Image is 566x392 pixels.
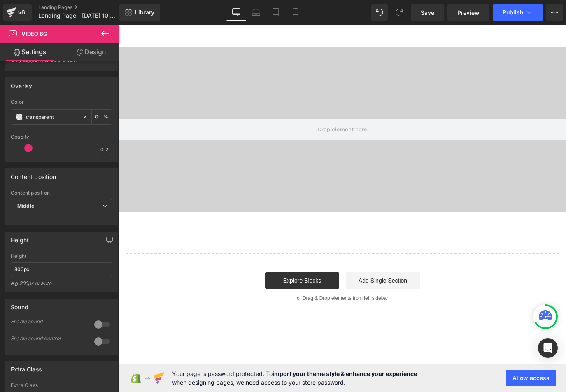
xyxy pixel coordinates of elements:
[16,7,27,18] div: v6
[503,9,523,16] span: Publish
[11,57,112,69] div: Only support for UCare CDN
[266,4,286,21] a: Tablet
[20,271,427,276] p: or Drag & Drop elements from left sidebar
[447,4,489,21] a: Preview
[38,4,133,11] a: Landing Pages
[11,383,112,388] div: Extra Class
[92,110,112,124] div: %
[26,112,79,121] input: Color
[61,43,121,61] a: Design
[371,4,388,21] button: Undo
[21,30,47,37] span: Video Bg
[493,4,543,21] button: Publish
[11,134,112,140] div: Opacity
[506,370,556,386] button: Allow access
[3,4,32,21] a: v6
[135,9,154,16] span: Library
[546,4,563,21] button: More
[457,8,480,17] span: Preview
[11,280,112,292] div: e.g 200px or auto.
[538,338,558,358] div: Open Intercom Messenger
[11,190,112,196] div: Content position
[119,4,160,21] a: New Library
[11,232,29,244] div: Height
[391,4,408,21] button: Redo
[11,253,112,259] div: Height
[286,4,305,21] a: Mobile
[11,361,42,373] div: Extra Class
[11,299,28,311] div: Sound
[421,8,434,17] span: Save
[226,4,246,21] a: Desktop
[11,99,112,105] div: Color
[11,319,85,325] div: Enable sound
[17,203,34,209] b: Middle
[11,169,56,180] div: Content position
[11,336,85,341] div: Enable sound control
[11,78,32,89] div: Overlay
[273,370,417,377] strong: import your theme style & enhance your experience
[172,369,417,387] span: Your page is password protected. To when designing pages, we need access to your store password.
[246,4,266,21] a: Laptop
[146,248,220,264] a: Explore Blocks
[38,12,117,19] span: Landing Page - [DATE] 10:30:12
[227,248,301,264] a: Add Single Section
